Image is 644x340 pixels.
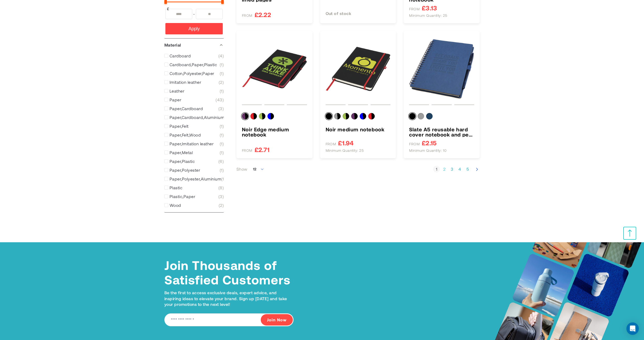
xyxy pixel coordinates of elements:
[220,88,224,94] span: 1
[409,148,447,153] span: Minimum quantity: 10
[267,113,274,119] div: Solid black&Blue
[326,127,391,132] a: Noir medium notebook
[242,113,248,119] div: Solid black&Purple
[259,113,265,119] div: Solid black&Lime
[474,166,480,172] a: Next
[164,71,224,76] a: Cotton,Polyester,Paper 1
[409,113,416,119] div: Solid black
[164,106,224,111] a: Paper,Cardboard 3
[170,115,224,120] span: Paper,Cardboard,Aluminium
[164,53,224,58] a: Cardboard 4
[170,53,191,58] span: Cardboard
[220,71,224,76] span: 1
[220,168,224,173] span: 1
[360,113,366,119] div: Solid black&Blue
[164,168,224,173] a: Paper,Polyester 1
[221,176,225,182] span: 1
[218,53,224,58] span: 4
[220,62,224,67] span: 1
[368,113,375,119] div: Solid black&Red
[242,148,252,153] span: FROM
[166,6,170,11] span: £
[422,5,437,11] span: £3.13
[409,7,420,11] span: FROM
[261,314,293,326] button: Join Now
[433,167,440,172] strong: 1
[164,62,224,67] a: Cardboard,Paper,Plastic 1
[409,13,447,18] span: Minimum quantity: 25
[170,159,195,164] span: Paper,Plastic
[220,141,224,146] span: 1
[242,13,252,18] span: FROM
[165,9,192,19] input: From
[326,148,364,153] span: Minimum quantity: 25
[170,185,182,190] span: Plastic
[164,97,224,102] a: Paper 43
[219,80,224,85] span: 2
[216,97,224,102] span: 43
[220,124,224,129] span: 1
[253,167,257,171] span: 12
[170,141,213,146] span: Paper,Imitation leather
[164,159,224,164] a: Paper,Plastic 6
[164,203,224,208] a: Wood 2
[170,132,201,138] span: Paper,Felt,Wood
[433,163,480,175] nav: Pagination
[170,203,181,208] span: Wood
[164,132,224,138] a: Paper,Felt,Wood 1
[164,124,224,129] a: Paper,Felt 1
[409,36,474,102] img: Slate A5 reusable hard cover notebook and pen set (black ink)
[418,113,424,119] div: Grey
[170,124,189,129] span: Paper,Felt
[219,203,224,208] span: 2
[170,88,184,94] span: Leather
[164,150,224,155] a: Paper,Metal 1
[255,146,270,153] span: £2.71
[236,167,248,172] label: Show
[326,113,391,122] div: Colour
[351,113,358,119] div: Solid black&Purple
[164,141,224,146] a: Paper,Imitation leather 1
[192,9,196,19] span: -
[626,322,639,335] div: Open Intercom Messenger
[334,113,341,119] div: Solid black&Grey
[170,194,195,199] span: Plastic,Paper
[220,150,224,155] span: 1
[170,106,203,111] span: Paper,Cardboard
[343,113,349,119] div: Solid black&Lime
[170,176,221,182] span: Paper,Polyester,Aluminium
[338,140,354,146] span: £1.94
[164,194,224,199] a: Plastic,Paper 3
[326,36,391,102] img: Noir medium notebook
[164,39,224,51] div: Material
[255,11,271,18] span: £2.22
[170,62,217,67] span: Cardboard,Paper,Plastic
[409,113,474,122] div: Colour
[220,132,224,138] span: 1
[164,290,294,307] p: Be the first to access exclusive deals, expert advice, and inspiring ideas to elevate your brand....
[409,127,474,137] a: Slate A5 reusable hard cover notebook and pen set (black ink)
[164,88,224,94] a: Leather 1
[449,167,455,172] a: Page 3
[250,113,257,119] div: Solid black&Red
[196,9,223,19] input: To
[218,185,224,190] span: 8
[170,71,214,76] span: Cotton,Polyester,Paper
[242,127,307,137] a: Noir Edge medium notebook
[326,10,391,17] div: Out of stock
[170,150,193,155] span: Paper,Metal
[456,167,463,172] a: Page 4
[164,258,294,287] h4: Join Thousands of Satisfied Customers
[218,194,224,199] span: 3
[164,176,224,182] a: Paper,Polyester,Aluminium 1
[170,80,201,85] span: Imitation leather
[170,97,181,102] span: Paper
[326,113,332,119] div: Solid black
[426,113,433,119] div: Navy
[164,80,224,85] a: Imitation leather 2
[242,36,307,102] a: Noir Edge medium notebook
